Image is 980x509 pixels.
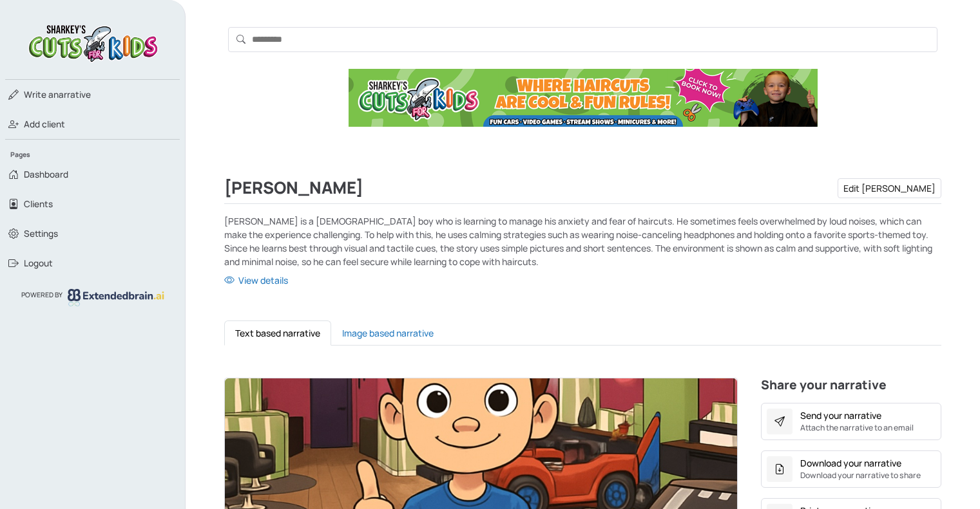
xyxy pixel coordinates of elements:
[24,227,58,240] span: Settings
[838,178,941,198] a: Edit [PERSON_NAME]
[24,257,53,270] span: Logout
[24,168,68,181] span: Dashboard
[800,456,901,470] div: Download your narrative
[224,273,941,287] a: View details
[761,403,941,440] button: Send your narrativeAttach the narrative to an email
[761,450,941,488] button: Download your narrativeDownload your narrative to share
[331,320,445,346] button: Image based narrative
[224,214,941,268] p: [PERSON_NAME] is a [DEMOGRAPHIC_DATA] boy who is learning to manage his anxiety and fear of hairc...
[68,289,164,306] img: logo
[224,320,331,346] button: Text based narrative
[24,198,53,210] span: Clients
[224,178,941,198] div: [PERSON_NAME]
[349,69,818,127] img: Ad Banner
[25,21,160,64] img: logo
[800,409,881,422] div: Send your narrative
[24,89,53,100] span: Write a
[761,378,941,398] h4: Share your narrative
[800,470,921,481] small: Download your narrative to share
[24,118,65,131] span: Add client
[24,88,91,101] span: narrative
[800,422,914,434] small: Attach the narrative to an email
